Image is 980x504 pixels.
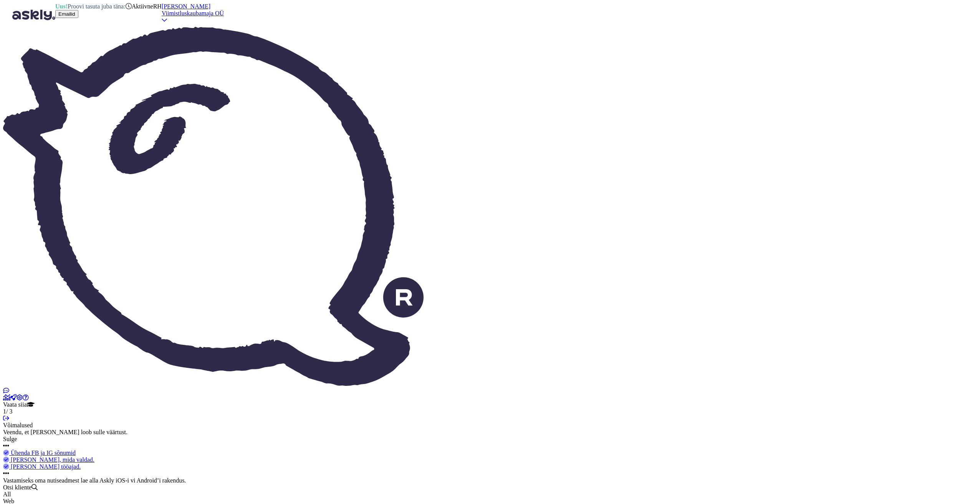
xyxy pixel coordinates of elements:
img: Askly Logo [3,27,424,386]
a: Ühenda FB ja IG sõnumid [3,450,700,456]
div: Veendu, et [PERSON_NAME] loob sulle väärtust. [3,429,700,436]
div: Vastamiseks oma nutiseadmest lae alla Askly iOS-i vi Android’i rakendus. [3,477,700,484]
button: Emailid [55,10,78,18]
div: 1 / 3 [3,408,700,415]
b: Uus! [55,3,68,10]
a: [PERSON_NAME], mida valdad. [3,456,700,463]
div: All [3,491,700,498]
div: Viimistluskaubamaja OÜ [162,10,224,17]
div: Aktiivne [126,3,153,10]
div: Võimalused [3,422,700,429]
div: [PERSON_NAME] [162,3,224,10]
div: Sulge [3,436,700,443]
a: [PERSON_NAME]Viimistluskaubamaja OÜ [162,3,224,23]
div: RH [153,3,162,27]
div: Proovi tasuta juba täna: [55,3,126,10]
span: Otsi kliente [3,484,31,491]
div: Vaata siia [3,401,700,415]
a: [PERSON_NAME] tööajad. [3,463,700,470]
